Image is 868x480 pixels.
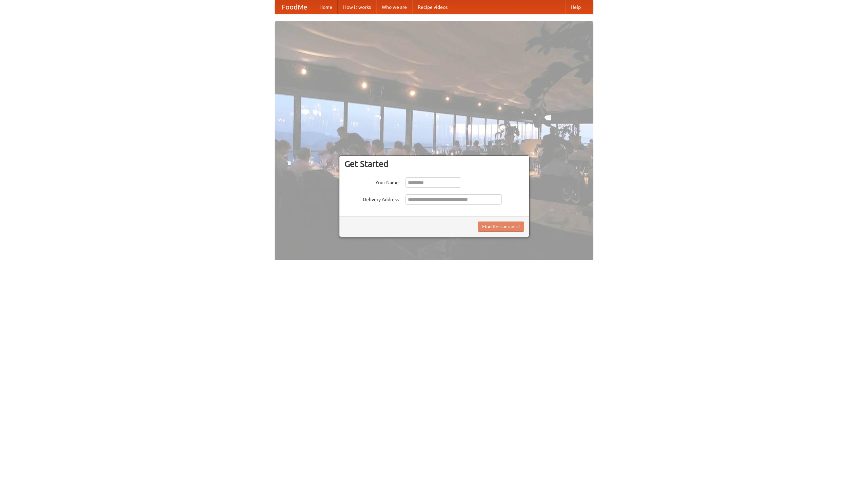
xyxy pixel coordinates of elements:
button: Find Restaurants! [478,222,524,232]
a: Help [565,0,586,14]
h3: Get Started [344,159,524,169]
label: Your Name [344,177,399,186]
a: Who we are [376,0,412,14]
a: Home [314,0,338,14]
label: Delivery Address [344,194,399,203]
a: How it works [338,0,376,14]
a: FoodMe [275,0,314,14]
a: Recipe videos [412,0,453,14]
